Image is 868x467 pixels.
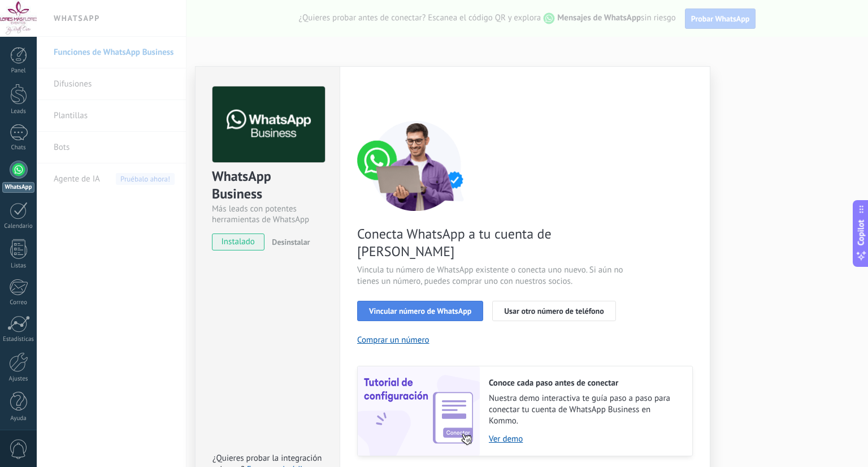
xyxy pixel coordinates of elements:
span: Vincula tu número de WhatsApp existente o conecta uno nuevo. Si aún no tienes un número, puedes c... [357,265,626,287]
div: Panel [2,67,35,75]
span: Copilot [856,220,867,246]
div: Chats [2,144,35,152]
span: instalado [212,233,264,250]
span: Desinstalar [272,237,310,247]
div: Correo [2,299,35,306]
h2: Conoce cada paso antes de conectar [489,378,681,388]
div: Estadísticas [2,336,35,343]
span: Nuestra demo interactiva te guía paso a paso para conectar tu cuenta de WhatsApp Business en Kommo. [489,393,681,427]
div: WhatsApp Business [212,167,323,204]
a: Ver demo [489,434,681,444]
button: Vincular número de WhatsApp [357,301,483,321]
div: Más leads con potentes herramientas de WhatsApp [212,204,323,225]
div: Leads [2,108,35,115]
img: logo_main.png [212,87,325,163]
span: Usar otro número de teléfono [504,307,604,315]
img: connect number [357,120,476,211]
button: Usar otro número de teléfono [492,301,615,321]
div: WhatsApp [2,182,34,193]
div: Listas [2,262,35,270]
div: Ajustes [2,375,35,383]
div: Calendario [2,223,35,230]
button: Desinstalar [267,233,310,250]
span: Vincular número de WhatsApp [369,307,471,315]
div: Ayuda [2,415,35,422]
button: Comprar un número [357,335,429,345]
span: Conecta WhatsApp a tu cuenta de [PERSON_NAME] [357,225,626,260]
